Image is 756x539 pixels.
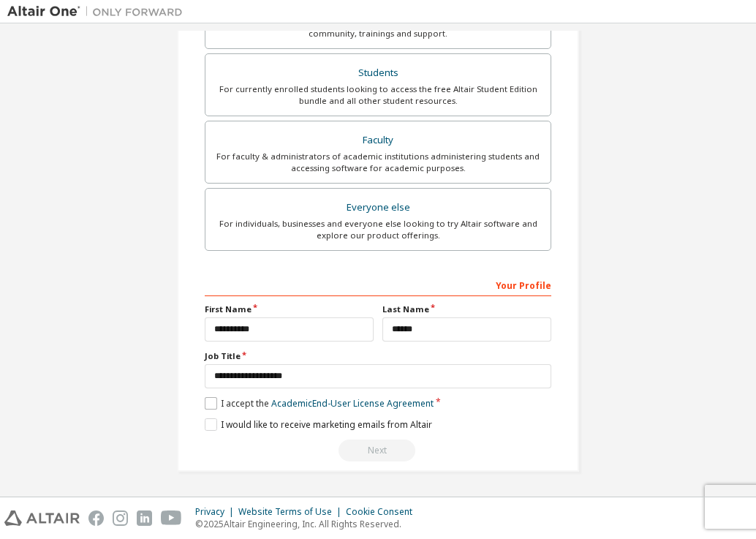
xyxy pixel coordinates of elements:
[382,304,551,315] label: Last Name
[205,440,551,461] div: Read and acccept EULA to continue
[214,83,542,107] div: For currently enrolled students looking to access the free Altair Student Edition bundle and all ...
[214,151,542,174] div: For faculty & administrators of academic institutions administering students and accessing softwa...
[346,506,421,518] div: Cookie Consent
[205,418,432,431] label: I would like to receive marketing emails from Altair
[214,130,542,151] div: Faculty
[161,510,182,526] img: youtube.svg
[88,510,104,526] img: facebook.svg
[238,506,346,518] div: Website Terms of Use
[7,4,190,19] img: Altair One
[271,397,434,410] a: Academic End-User License Agreement
[195,518,421,530] p: © 2025 Altair Engineering, Inc. All Rights Reserved.
[214,197,542,218] div: Everyone else
[214,63,542,83] div: Students
[205,350,551,362] label: Job Title
[4,510,80,526] img: altair_logo.svg
[205,304,374,315] label: First Name
[113,510,128,526] img: instagram.svg
[214,218,542,241] div: For individuals, businesses and everyone else looking to try Altair software and explore our prod...
[205,273,551,296] div: Your Profile
[137,510,152,526] img: linkedin.svg
[205,397,434,410] label: I accept the
[195,506,238,518] div: Privacy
